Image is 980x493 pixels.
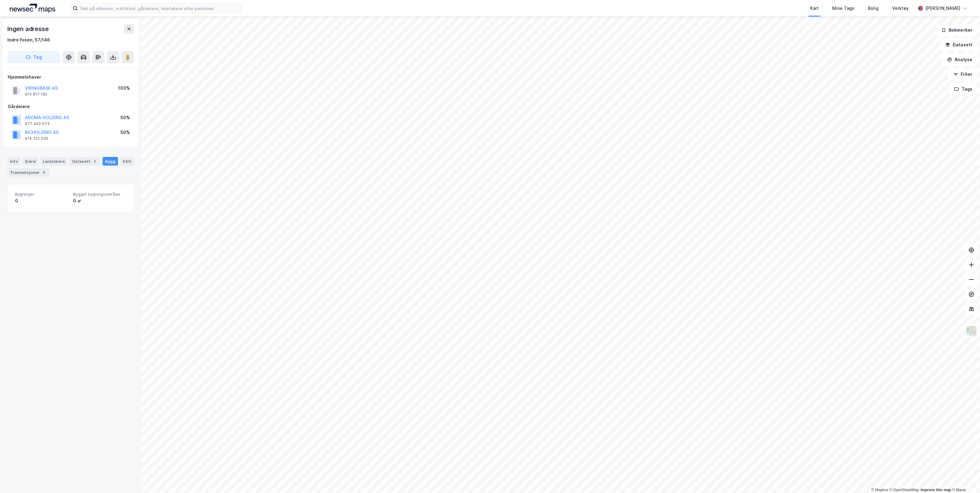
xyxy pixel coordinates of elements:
[936,24,978,36] button: Bokmerker
[949,464,980,493] iframe: Chat Widget
[25,136,48,141] div: 914 312 035
[23,157,38,166] div: Eiere
[7,168,49,177] div: Transaksjoner
[41,169,47,175] div: 4
[7,36,50,44] div: Indre Fosen, 57/146
[118,84,130,92] div: 100%
[871,488,888,492] a: Mapbox
[15,197,68,205] div: 0
[868,5,879,12] div: Bolig
[7,157,20,166] div: Info
[832,5,854,12] div: Mine Tags
[25,92,47,97] div: 913 817 192
[949,83,978,95] button: Tags
[70,157,100,166] div: Datasett
[25,121,49,126] div: 977 462 673
[103,157,118,166] div: Bygg
[940,39,978,51] button: Datasett
[120,157,134,166] div: ESG
[921,488,951,492] a: Improve this map
[889,488,919,492] a: OpenStreetMap
[892,5,909,12] div: Verktøy
[41,157,67,166] div: Leietakere
[8,73,134,81] div: Hjemmelshaver
[92,158,98,164] div: 2
[948,68,978,80] button: Filter
[73,197,126,205] div: 0 ㎡
[966,325,977,337] img: Z
[120,129,130,136] div: 50%
[78,4,242,13] input: Søk på adresse, matrikkel, gårdeiere, leietakere eller personer
[10,4,55,13] img: logo.a4113a55bc3d86da70a041830d287a7e.svg
[7,24,50,34] div: Ingen adresse
[15,192,68,197] span: Bygninger
[7,51,60,63] button: Tag
[810,5,819,12] div: Kart
[8,103,134,110] div: Gårdeiere
[120,114,130,121] div: 50%
[73,192,126,197] span: Bygget bygningsområde
[942,53,978,66] button: Analyse
[925,5,960,12] div: [PERSON_NAME]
